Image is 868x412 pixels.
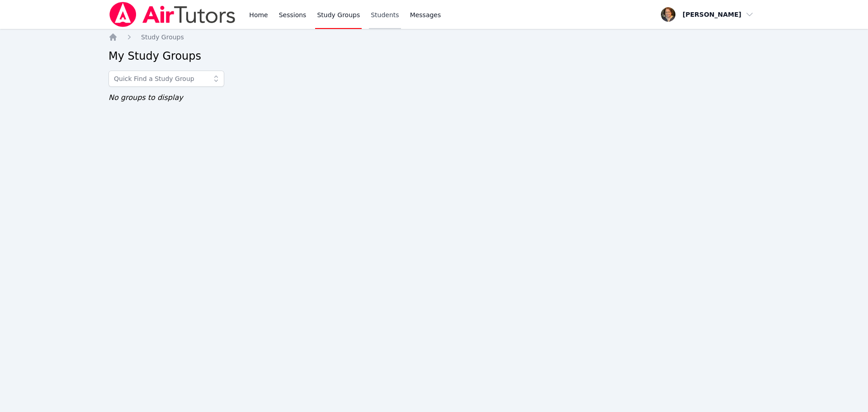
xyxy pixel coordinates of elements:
input: Quick Find a Study Group [108,71,224,87]
nav: Breadcrumb [108,33,759,42]
span: Messages [410,10,441,19]
span: No groups to display [108,93,183,102]
a: Study Groups [141,33,184,42]
img: Air Tutors [108,2,236,27]
span: Study Groups [141,33,184,41]
h2: My Study Groups [108,49,759,63]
